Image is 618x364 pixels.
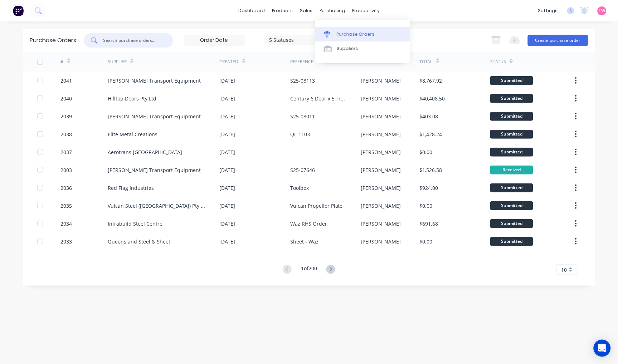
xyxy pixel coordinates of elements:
[60,95,72,102] div: 2040
[349,5,383,16] div: productivity
[361,113,401,120] div: [PERSON_NAME]
[490,76,533,85] div: Submitted
[361,148,401,156] div: [PERSON_NAME]
[490,59,506,65] div: Status
[220,148,235,156] div: [DATE]
[60,148,72,156] div: 2037
[60,113,72,120] div: 2039
[490,201,533,210] div: Submitted
[420,202,433,210] div: $0.00
[108,95,156,102] div: Hilltop Doors Pty Ltd
[13,5,24,16] img: Factory
[490,183,533,192] div: Submitted
[268,5,296,16] div: products
[184,35,244,46] input: Order Date
[60,202,72,210] div: 2035
[290,220,327,227] div: Waz RHS Order
[535,5,561,16] div: settings
[420,238,433,245] div: $0.00
[220,59,239,65] div: Created
[361,220,401,227] div: [PERSON_NAME]
[301,265,317,275] div: 1 of 200
[490,112,533,121] div: Submitted
[337,45,358,52] div: Suppliers
[316,5,349,16] div: purchasing
[361,166,401,174] div: [PERSON_NAME]
[235,5,268,16] a: dashboard
[420,77,442,84] div: $8,767.92
[315,27,410,41] a: Purchase Orders
[108,202,205,210] div: Vulcan Steel ([GEOGRAPHIC_DATA]) Pty Ltd trading as Vulcan [PERSON_NAME] Aluminium
[599,8,605,14] span: TW
[490,148,533,157] div: Submitted
[361,131,401,138] div: [PERSON_NAME]
[361,202,401,210] div: [PERSON_NAME]
[60,238,72,245] div: 2033
[337,31,375,38] div: Purchase Orders
[420,184,438,192] div: $924.00
[108,113,201,120] div: [PERSON_NAME] Transport Equipment
[528,35,588,46] button: Create purchase order
[361,184,401,192] div: [PERSON_NAME]
[108,148,182,156] div: Aerotrans [GEOGRAPHIC_DATA]
[108,220,162,227] div: Infrabuild Steel Centre
[420,220,438,227] div: $691.68
[60,220,72,227] div: 2034
[108,77,201,84] div: [PERSON_NAME] Transport Equipment
[361,95,401,102] div: [PERSON_NAME]
[220,238,235,245] div: [DATE]
[296,5,316,16] div: sales
[420,59,433,65] div: Total
[220,131,235,138] div: [DATE]
[108,131,157,138] div: Elite Metal Creations
[490,130,533,139] div: Submitted
[220,202,235,210] div: [DATE]
[420,148,433,156] div: $0.00
[220,95,235,102] div: [DATE]
[420,113,438,120] div: $403.08
[420,95,445,102] div: $40,408.50
[420,131,442,138] div: $1,428.24
[290,59,313,65] div: Reference
[490,219,533,228] div: Submitted
[60,166,72,174] div: 2003
[490,237,533,246] div: Submitted
[290,113,315,120] div: S25-08011
[290,77,315,84] div: S25-08113
[220,113,235,120] div: [DATE]
[108,184,154,192] div: Red Flag Industries
[103,37,162,44] input: Search purchase orders...
[108,238,170,245] div: Queensland Steel & Sheet
[490,94,533,103] div: Submitted
[361,77,401,84] div: [PERSON_NAME]
[220,166,235,174] div: [DATE]
[60,131,72,138] div: 2038
[269,36,320,44] div: 5 Statuses
[30,36,77,45] div: Purchase Orders
[220,77,235,84] div: [DATE]
[361,238,401,245] div: [PERSON_NAME]
[60,77,72,84] div: 2041
[220,220,235,227] div: [DATE]
[220,184,235,192] div: [DATE]
[290,95,346,102] div: Century 6 Door x 5 Trucks
[290,238,318,245] div: Sheet - Waz
[420,166,442,174] div: $1,526.58
[290,202,343,210] div: Vulcan Propellor Plate
[290,184,309,192] div: Toolbox
[60,59,63,65] div: #
[490,166,533,174] div: Received
[315,41,410,56] a: Suppliers
[290,131,310,138] div: QL-1103
[60,184,72,192] div: 2036
[290,166,315,174] div: S25-07646
[108,59,127,65] div: Supplier
[561,266,567,274] span: 10
[594,340,611,357] div: Open Intercom Messenger
[108,166,201,174] div: [PERSON_NAME] Transport Equipment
